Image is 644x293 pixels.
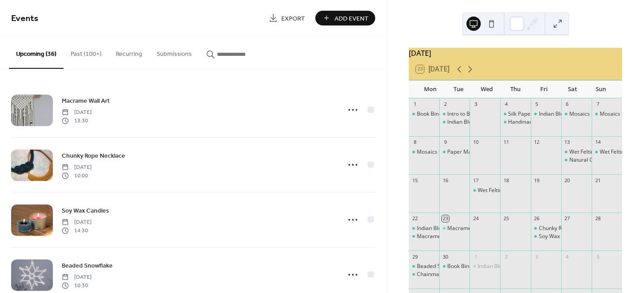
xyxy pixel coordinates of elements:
div: 20 [564,177,571,184]
a: Export [262,11,312,25]
div: Mosaics for Beginners [569,110,625,118]
span: Macrame Wall Art [62,96,110,106]
div: 13 [564,139,571,146]
a: Soy Wax Candles [62,205,109,216]
div: 5 [534,101,540,108]
div: 1 [411,101,418,108]
div: Indian Block Printing [447,118,498,126]
div: Wet Felting - Pots & Bowls [592,148,622,156]
div: 4 [503,101,509,108]
span: 14:30 [62,226,92,234]
div: Soy Wax Candles [531,233,561,240]
div: Book Binding - Casebinding [439,263,470,270]
button: Upcoming (36) [9,36,64,69]
div: 12 [534,139,540,146]
div: 15 [411,177,418,184]
div: Wet Felting - Flowers [470,187,500,194]
a: Chunky Rope Necklace [62,151,125,161]
span: 10:30 [62,281,92,289]
div: Indian Block Printing [539,110,589,118]
div: Mosaics for Beginners [409,148,439,156]
span: [DATE] [62,109,92,117]
div: 6 [564,101,571,108]
div: [DATE] [409,48,622,59]
div: Sat [558,80,587,98]
div: 19 [534,177,540,184]
div: Thu [501,80,530,98]
div: Paper Marbling [439,148,470,156]
div: Indian Block Printing [470,263,500,270]
div: 11 [503,139,509,146]
div: 23 [442,215,449,222]
div: 1 [472,253,479,260]
div: Chainmaille - Helmweave [409,271,439,278]
div: 25 [503,215,509,222]
div: 18 [503,177,509,184]
div: Macrame Wall Art [447,225,492,232]
span: 13:30 [62,117,92,125]
div: Beaded Snowflake [417,263,463,270]
div: Natural Cold Process Soap Making [561,156,592,164]
div: Wet Felting - Pots & Bowls [569,148,634,156]
div: 4 [564,253,571,260]
div: Mosaics for Beginners [417,148,473,156]
div: 14 [594,139,601,146]
div: 2 [442,101,449,108]
button: Add Event [315,11,375,25]
a: Macrame Wall Art [62,96,110,106]
div: 27 [564,215,571,222]
div: Sun [586,80,615,98]
span: [DATE] [62,218,92,226]
div: Chunky Rope Necklace [539,225,595,232]
span: Events [11,10,38,27]
div: Intro to Beaded Jewellery [447,110,509,118]
div: Wet Felting - Flowers [478,187,529,194]
div: 24 [472,215,479,222]
a: Beaded Snowflake [62,260,113,271]
div: Macrame Plant Hanger [409,233,439,240]
span: Add Event [335,14,369,23]
div: 10 [472,139,479,146]
div: Chainmaille - Helmweave [417,271,480,278]
span: [DATE] [62,273,92,281]
span: Beaded Snowflake [62,261,113,271]
div: Mosaics for Beginners [592,110,622,118]
div: 22 [411,215,418,222]
span: Soy Wax Candles [62,206,109,216]
div: Tue [445,80,473,98]
div: Book Binding - Casebinding [409,110,439,118]
div: 2 [503,253,509,260]
div: Wed [473,80,501,98]
div: 9 [442,139,449,146]
div: Indian Block Printing [531,110,561,118]
div: Macrame Wall Art [439,225,470,232]
div: Soy Wax Candles [539,233,581,240]
div: 29 [411,253,418,260]
div: Indian Block Printing [417,225,467,232]
div: Intro to Beaded Jewellery [439,110,470,118]
div: Handmade Recycled Paper [500,118,530,126]
div: Mosaics for Beginners [561,110,592,118]
button: Submissions [149,36,199,68]
div: Macrame Plant Hanger [417,233,475,240]
div: 28 [594,215,601,222]
div: Silk Paper Making [508,110,552,118]
div: Silk Paper Making [500,110,530,118]
div: Mon [416,80,445,98]
div: Book Binding - Casebinding [417,110,485,118]
span: Chunky Rope Necklace [62,151,125,161]
div: 8 [411,139,418,146]
div: 16 [442,177,449,184]
div: 21 [594,177,601,184]
div: Wet Felting - Pots & Bowls [561,148,592,156]
div: Handmade Recycled Paper [508,118,575,126]
div: Beaded Snowflake [409,263,439,270]
div: Indian Block Printing [409,225,439,232]
div: Indian Block Printing [478,263,528,270]
div: Chunky Rope Necklace [531,225,561,232]
div: 17 [472,177,479,184]
div: 26 [534,215,540,222]
div: 3 [472,101,479,108]
span: 10:00 [62,172,92,180]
